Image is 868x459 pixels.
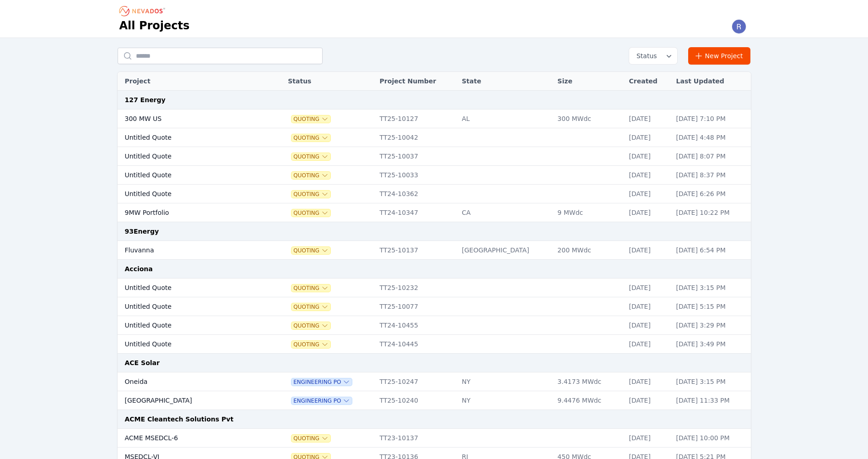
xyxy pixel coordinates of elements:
button: Quoting [291,284,330,292]
td: TT23-10137 [375,429,458,448]
td: [DATE] [625,203,672,222]
td: Untitled Quote [118,166,261,185]
button: Status [629,48,677,64]
tr: Untitled QuoteQuotingTT24-10362[DATE][DATE] 6:26 PM [118,185,751,203]
button: Quoting [291,303,330,311]
td: ACME MSEDCL-6 [118,429,261,448]
td: Untitled Quote [118,335,261,354]
td: [DATE] [625,297,672,316]
span: Engineering PO [291,378,352,386]
td: [DATE] [625,185,672,203]
th: Status [283,72,375,91]
td: [DATE] 6:54 PM [672,241,751,260]
td: [DATE] 6:26 PM [672,185,751,203]
td: Untitled Quote [118,297,261,316]
td: [DATE] [625,335,672,354]
td: Untitled Quote [118,128,261,147]
tr: FluvannaQuotingTT25-10137[GEOGRAPHIC_DATA]200 MWdc[DATE][DATE] 6:54 PM [118,241,751,260]
td: NY [457,391,553,410]
td: [GEOGRAPHIC_DATA] [457,241,553,260]
tr: Untitled QuoteQuotingTT25-10042[DATE][DATE] 4:48 PM [118,128,751,147]
button: Quoting [291,341,330,348]
td: [GEOGRAPHIC_DATA] [118,391,261,410]
span: Quoting [291,435,330,442]
td: 9 MWdc [553,203,624,222]
tr: OneidaEngineering POTT25-10247NY3.4173 MWdc[DATE][DATE] 3:15 PM [118,372,751,391]
td: [DATE] 4:48 PM [672,128,751,147]
td: 300 MWdc [553,109,624,128]
td: 3.4173 MWdc [553,372,624,391]
th: Size [553,72,624,91]
td: [DATE] 7:10 PM [672,109,751,128]
tr: Untitled QuoteQuotingTT24-10445[DATE][DATE] 3:49 PM [118,335,751,354]
td: TT25-10033 [375,166,458,185]
td: [DATE] 11:33 PM [672,391,751,410]
td: [DATE] [625,109,672,128]
td: TT24-10362 [375,185,458,203]
th: Last Updated [672,72,751,91]
td: [DATE] 10:22 PM [672,203,751,222]
button: Quoting [291,247,330,254]
span: Status [633,51,657,60]
tr: 9MW PortfolioQuotingTT24-10347CA9 MWdc[DATE][DATE] 10:22 PM [118,203,751,222]
tr: Untitled QuoteQuotingTT25-10077[DATE][DATE] 5:15 PM [118,297,751,316]
tr: Untitled QuoteQuotingTT25-10033[DATE][DATE] 8:37 PM [118,166,751,185]
tr: 300 MW USQuotingTT25-10127AL300 MWdc[DATE][DATE] 7:10 PM [118,109,751,128]
td: TT24-10347 [375,203,458,222]
td: NY [457,372,553,391]
td: [DATE] [625,372,672,391]
td: TT25-10077 [375,297,458,316]
td: [DATE] [625,279,672,297]
td: 200 MWdc [553,241,624,260]
td: TT25-10042 [375,128,458,147]
td: ACME Cleantech Solutions Pvt [118,410,751,429]
td: [DATE] 3:49 PM [672,335,751,354]
th: Project Number [375,72,458,91]
td: TT25-10127 [375,109,458,128]
button: Engineering PO [291,397,352,404]
button: Quoting [291,191,330,198]
td: Fluvanna [118,241,261,260]
td: TT25-10137 [375,241,458,260]
td: CA [457,203,553,222]
button: Quoting [291,209,330,217]
button: Quoting [291,115,330,123]
button: Quoting [291,322,330,329]
td: [DATE] 5:15 PM [672,297,751,316]
td: 9MW Portfolio [118,203,261,222]
td: TT25-10240 [375,391,458,410]
td: [DATE] 3:29 PM [672,316,751,335]
td: TT24-10455 [375,316,458,335]
button: Quoting [291,172,330,179]
td: AL [457,109,553,128]
td: [DATE] 10:00 PM [672,429,751,448]
th: State [457,72,553,91]
tr: Untitled QuoteQuotingTT24-10455[DATE][DATE] 3:29 PM [118,316,751,335]
td: TT25-10037 [375,147,458,166]
td: [DATE] [625,166,672,185]
td: Untitled Quote [118,279,261,297]
th: Project [118,72,261,91]
th: Created [625,72,672,91]
td: [DATE] [625,429,672,448]
td: [DATE] [625,391,672,410]
td: 300 MW US [118,109,261,128]
td: TT25-10247 [375,372,458,391]
td: 93Energy [118,222,751,241]
button: Quoting [291,153,330,160]
td: Untitled Quote [118,185,261,203]
td: [DATE] 3:15 PM [672,279,751,297]
td: [DATE] 8:07 PM [672,147,751,166]
button: Quoting [291,134,330,142]
td: [DATE] [625,241,672,260]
